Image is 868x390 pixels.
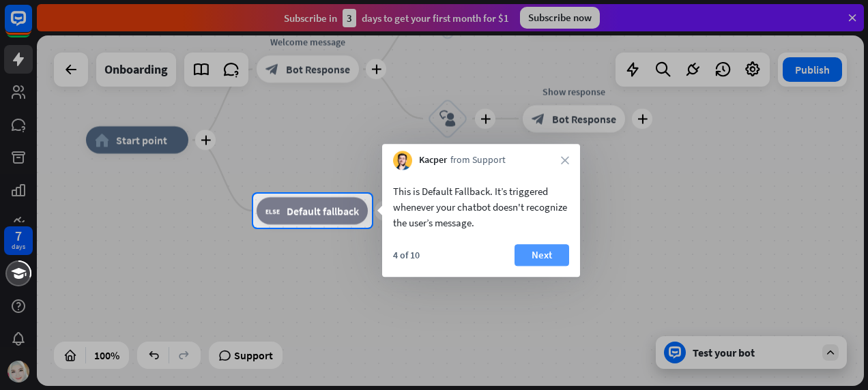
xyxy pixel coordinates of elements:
[393,249,420,261] div: 4 of 10
[393,183,569,230] div: This is Default Fallback. It’s triggered whenever your chatbot doesn't recognize the user’s message.
[515,244,569,266] button: Next
[561,156,569,164] i: close
[11,5,52,46] button: Open LiveChat chat widget
[419,154,447,168] span: Kacper
[450,154,506,168] span: from Support
[265,204,280,217] i: block_fallback
[287,204,359,217] span: Default fallback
